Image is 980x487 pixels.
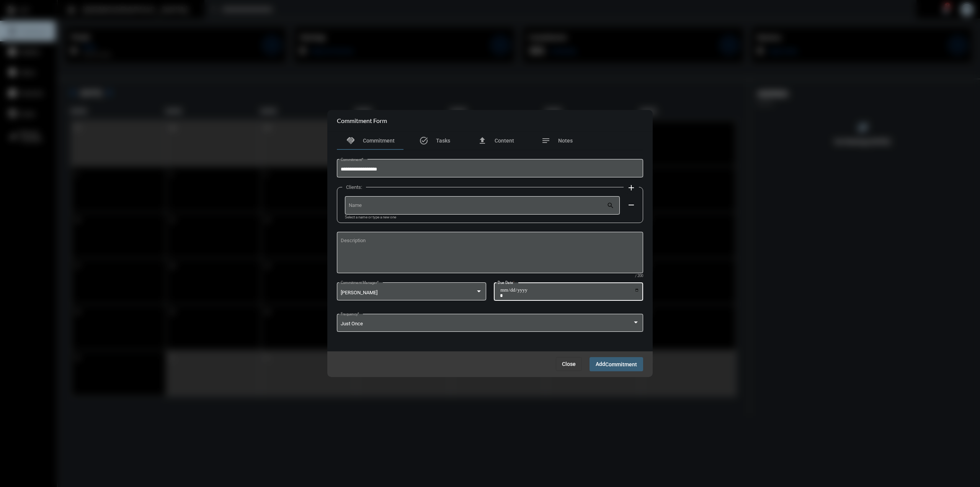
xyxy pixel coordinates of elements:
[495,138,514,144] span: Content
[605,361,637,367] span: Commitment
[590,357,643,371] button: AddCommitment
[342,184,366,190] label: Clients:
[436,138,450,144] span: Tasks
[562,361,576,367] span: Close
[341,321,363,326] span: Just Once
[341,290,377,295] span: [PERSON_NAME]
[337,117,387,124] h2: Commitment Form
[345,215,396,220] mat-hint: Select a name or type a new one
[558,138,573,144] span: Notes
[627,183,636,192] mat-icon: add
[541,136,550,145] mat-icon: notes
[363,138,395,144] span: Commitment
[556,357,582,371] button: Close
[346,136,355,145] mat-icon: handshake
[607,202,616,211] mat-icon: search
[627,200,636,210] mat-icon: remove
[478,136,487,145] mat-icon: file_upload
[635,274,643,278] mat-hint: / 200
[419,136,428,145] mat-icon: task_alt
[596,361,637,367] span: Add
